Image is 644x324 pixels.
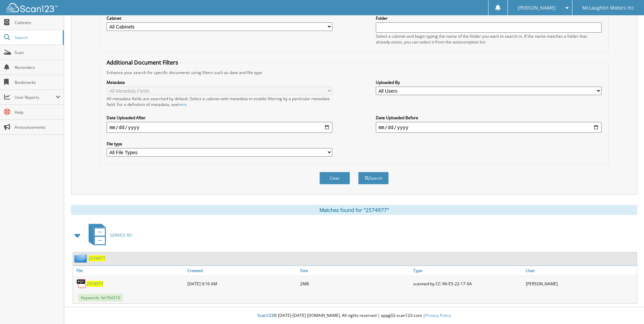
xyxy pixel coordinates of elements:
div: © [DATE]-[DATE] [DOMAIN_NAME]. All rights reserved | appg02-scan123-com | [64,307,644,324]
span: Scan123 [257,312,274,318]
a: User [524,266,637,275]
span: McLaughlin Motors Inc [582,6,634,10]
div: [DATE] 9:16 AM [186,277,298,290]
a: 2574977 [89,255,105,261]
span: Announcements [15,124,60,130]
a: File [73,266,186,275]
label: Uploaded By [376,79,602,85]
a: Privacy Policy [425,312,451,318]
span: Keywords: bh764319 [78,294,123,302]
button: Search [358,172,389,184]
a: SERVICE RO [85,222,132,249]
label: Cabinet [107,15,332,21]
span: User Reports [15,94,56,100]
img: folder2.png [74,254,89,263]
span: Reminders [15,65,60,70]
div: scanned by CC-96-E5-22-17-9A [411,277,524,290]
label: Metadata [107,79,332,85]
input: start [107,122,332,133]
span: Help [15,109,60,115]
legend: Additional Document Filters [103,59,182,66]
a: Type [411,266,524,275]
label: File type [107,141,332,147]
span: Search [15,35,59,40]
a: Size [298,266,411,275]
div: 2MB [298,277,411,290]
a: 2574977 [87,281,103,287]
label: Folder [376,15,602,21]
iframe: Chat Widget [610,291,644,324]
input: end [376,122,602,133]
div: Matches found for "2574977" [71,205,637,215]
span: [PERSON_NAME] [518,6,556,10]
a: here [178,102,187,107]
img: scan123-logo-white.svg [7,3,58,12]
div: All metadata fields are searched by default. Select a cabinet with metadata to enable filtering b... [107,96,332,107]
span: Scan [15,50,60,55]
label: Date Uploaded Before [376,115,602,121]
span: Bookmarks [15,79,60,85]
div: [PERSON_NAME] [524,277,637,290]
button: Clear [319,172,350,184]
img: PDF.png [76,278,87,289]
div: Select a cabinet and begin typing the name of the folder you want to search in. If the name match... [376,33,602,45]
span: Cabinets [15,20,60,25]
div: Enhance your search for specific documents using filters such as date and file type. [103,70,605,75]
span: SERVICE RO [110,232,132,238]
label: Date Uploaded After [107,115,332,121]
a: Created [186,266,298,275]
